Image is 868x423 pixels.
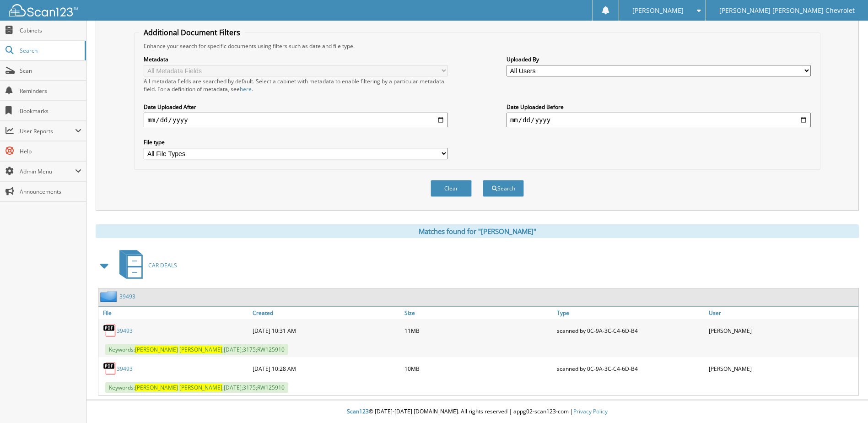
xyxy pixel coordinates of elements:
div: © [DATE]-[DATE] [DOMAIN_NAME]. All rights reserved | appg02-scan123-com | [86,401,868,423]
a: 39493 [119,293,135,300]
div: 11MB [402,321,554,340]
img: folder2.png [100,291,119,302]
div: [DATE] 10:28 AM [250,359,402,378]
input: end [507,113,811,127]
a: Type [555,307,706,319]
div: scanned by 0C-9A-3C-C4-6D-B4 [555,359,706,378]
a: 39493 [117,365,133,373]
span: [PERSON_NAME] [135,384,178,391]
a: here [240,85,252,93]
div: [DATE] 10:31 AM [250,321,402,340]
input: start [144,113,448,127]
span: Search [20,47,80,54]
a: User [706,307,858,319]
legend: Additional Document Filters [139,27,245,38]
img: scan123-logo-white.svg [9,4,78,16]
span: Scan [20,67,81,75]
span: Announcements [20,188,81,195]
button: Clear [431,180,472,197]
span: Keywords: ;[DATE];3175;RW125910 [105,344,288,355]
span: Scan123 [347,407,369,415]
div: Matches found for "[PERSON_NAME]" [96,224,859,238]
label: Uploaded By [507,55,811,63]
a: CAR DEALS [114,247,177,283]
span: [PERSON_NAME] [PERSON_NAME] Chevrolet [719,8,855,13]
div: [PERSON_NAME] [706,321,858,340]
img: PDF.png [103,362,117,375]
span: User Reports [20,127,75,135]
div: [PERSON_NAME] [706,359,858,378]
span: [PERSON_NAME] [632,8,684,13]
span: CAR DEALS [148,261,177,269]
span: [PERSON_NAME] [179,346,222,353]
label: Date Uploaded Before [507,103,811,111]
a: Size [402,307,554,319]
a: Privacy Policy [573,407,608,415]
div: All metadata fields are searched by default. Select a cabinet with metadata to enable filtering b... [144,77,448,93]
img: PDF.png [103,324,117,337]
label: File type [144,138,448,146]
span: Keywords: ;[DATE];3175;RW125910 [105,382,288,393]
span: Admin Menu [20,168,75,175]
div: scanned by 0C-9A-3C-C4-6D-B4 [555,321,706,340]
a: 39493 [117,327,133,335]
label: Metadata [144,55,448,63]
a: Created [250,307,402,319]
label: Date Uploaded After [144,103,448,111]
span: [PERSON_NAME] [135,346,178,353]
a: File [98,307,250,319]
div: 10MB [402,359,554,378]
span: Bookmarks [20,107,81,115]
button: Search [483,180,524,197]
span: Cabinets [20,27,81,34]
div: Enhance your search for specific documents using filters such as date and file type. [139,42,815,50]
span: Help [20,147,81,155]
span: [PERSON_NAME] [179,384,222,391]
span: Reminders [20,87,81,95]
